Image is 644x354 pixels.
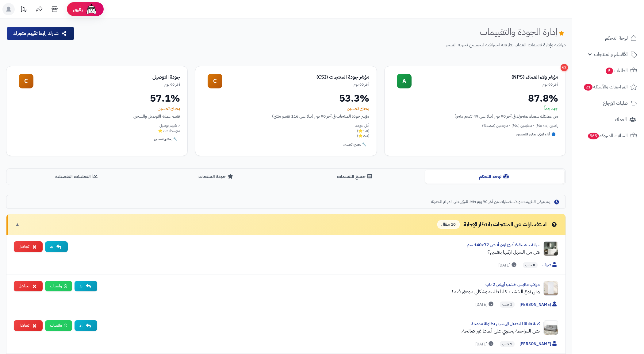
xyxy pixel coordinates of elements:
[467,242,540,248] a: خزانة خشبية 6 أدرج لون أبيض 140x72 سم
[576,63,640,78] a: الطلبات5
[615,115,627,124] span: العملاء
[603,99,628,107] span: طلبات الإرجاع
[425,170,564,184] button: لوحة التحكم
[222,82,369,87] div: آخر 90 يوم
[392,93,558,103] div: 87.8%
[203,113,369,119] div: مؤشر جودة المنتجات في آخر 90 يوم (بناءً على 116 تقييم منتج)
[14,281,43,292] button: تجاهل
[576,80,640,94] a: المراجعات والأسئلة21
[576,128,640,143] a: السلات المتروكة565
[500,341,515,347] span: 1 طلب
[102,327,540,335] div: نص المراجعة يحتوي على أنماط غير صالحة.
[576,96,640,111] a: طلبات الإرجاع
[542,262,558,268] span: ضيف
[523,262,538,268] span: 0 طلب
[286,170,425,184] button: جميع التقييمات
[203,123,369,138] div: أقل جودة: (1.8⭐) (2.3⭐)
[392,123,558,128] div: راضين (87.8%) • محايدين (0%) • منزعجين (12.2%)
[475,301,495,308] span: [DATE]
[412,74,558,81] div: مؤشر ولاء العملاء (NPS)
[392,106,558,112] div: جيد جداً
[514,131,558,138] div: 🔵 أداء قوي، يمكن التحسين
[498,262,518,268] span: [DATE]
[147,170,286,184] button: جودة المنتجات
[583,83,628,91] span: المراجعات والأسئلة
[14,113,180,119] div: تقييم عملية التوصيل والشحن
[606,68,613,74] span: 5
[519,301,558,308] span: [PERSON_NAME]
[79,41,566,49] p: مراقبة وإدارة تقييمات العملاء بطريقة احترافية لتحسين تجربة المتجر
[208,74,222,88] div: C
[45,281,72,292] a: واتساب
[14,93,180,103] div: 57.1%
[437,220,460,229] span: 10 سؤال
[576,112,640,127] a: العملاء
[8,170,147,184] button: التحليلات التفصيلية
[584,84,592,91] span: 21
[412,82,558,87] div: آخر 90 يوم
[85,3,98,15] img: ai-face.png
[475,341,495,347] span: [DATE]
[16,3,32,17] a: تحديثات المنصة
[33,74,180,81] div: جودة التوصيل
[543,281,558,296] img: Product
[397,74,412,88] div: A
[431,199,550,205] span: يتم عرض التقييمات والاستفسارات من آخر 90 يوم فقط للتركيز على المهام الحديثة
[45,241,68,252] button: رد
[340,141,369,148] div: 🔧 يحتاج تحسين
[151,136,180,143] div: 🔧 يحتاج تحسين
[73,6,83,13] span: رفيق
[605,34,628,42] span: لوحة التحكم
[19,74,33,88] div: C
[480,27,566,37] h1: إدارة الجودة والتقييمات
[543,320,558,335] img: Product
[203,106,369,112] div: يحتاج تحسين
[392,113,558,119] div: من عملائك سعداء بمتجرك في آخر 90 يوم (بناءً على 49 تقييم متجر)
[45,320,72,331] a: واتساب
[102,288,540,295] div: وش نوع الخشب ؟ انا طلبته وشكلي بتوهق فيه !
[500,301,515,308] span: 1 طلب
[485,281,540,288] a: دولاب ملابس خشب أبيض 2 باب
[73,248,540,256] div: هل من السهل اركبها بنفسي؟
[14,106,180,112] div: يحتاج تحسين
[14,123,180,134] div: 7 تقييم توصيل متوسط: 2.9⭐
[14,320,43,331] button: تجاهل
[7,27,74,40] button: شارك رابط تقييم متجرك
[594,50,628,59] span: الأقسام والمنتجات
[605,66,628,75] span: الطلبات
[203,93,369,103] div: 53.3%
[222,74,369,81] div: مؤشر جودة المنتجات (CSI)
[587,131,628,140] span: السلات المتروكة
[33,82,180,87] div: آخر 90 يوم
[543,241,558,256] img: Product
[14,241,43,252] button: تجاهل
[75,320,97,331] button: رد
[519,341,558,347] span: [PERSON_NAME]
[471,321,540,327] a: كنبة قابلة للتعديل الي سرير بطاولة مدمجة
[561,64,568,71] div: 62
[576,31,640,45] a: لوحة التحكم
[437,220,558,229] div: استفسارات عن المنتجات بانتظار الإجابة
[588,133,599,139] span: 565
[15,221,20,228] span: ▼
[75,281,97,292] button: رد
